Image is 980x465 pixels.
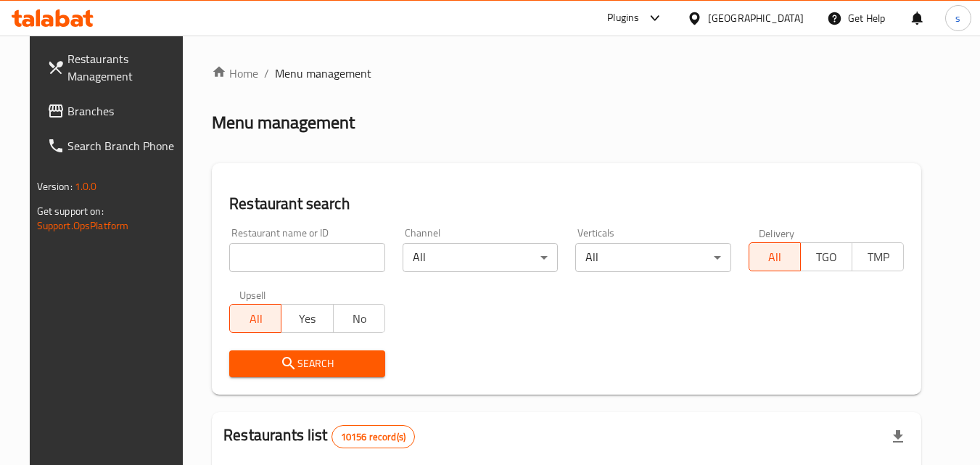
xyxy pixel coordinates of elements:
[332,425,415,448] div: Total records count
[575,243,731,272] div: All
[37,177,73,196] span: Version:
[275,65,371,82] span: Menu management
[67,102,182,120] span: Branches
[607,9,639,27] div: Plugins
[229,350,385,377] button: Search
[229,193,904,215] h2: Restaurant search
[212,111,355,134] h2: Menu management
[955,10,960,26] span: s
[75,177,97,196] span: 1.0.0
[708,10,804,26] div: [GEOGRAPHIC_DATA]
[229,243,385,272] input: Search for restaurant name or ID..
[333,304,385,333] button: No
[858,247,898,268] span: TMP
[229,304,281,333] button: All
[212,65,921,82] nav: breadcrumb
[339,308,379,329] span: No
[241,355,374,373] span: Search
[281,304,333,333] button: Yes
[223,424,415,448] h2: Restaurants list
[239,289,266,300] label: Upsell
[852,242,904,271] button: TMP
[236,308,276,329] span: All
[332,430,414,444] span: 10156 record(s)
[36,94,194,128] a: Branches
[755,247,795,268] span: All
[807,247,847,268] span: TGO
[749,242,801,271] button: All
[800,242,852,271] button: TGO
[37,216,129,235] a: Support.OpsPlatform
[881,419,915,454] div: Export file
[67,137,182,155] span: Search Branch Phone
[36,41,194,94] a: Restaurants Management
[212,65,258,82] a: Home
[67,50,182,85] span: Restaurants Management
[37,202,104,221] span: Get support on:
[403,243,559,272] div: All
[264,65,269,82] li: /
[287,308,327,329] span: Yes
[36,128,194,163] a: Search Branch Phone
[759,228,795,238] label: Delivery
